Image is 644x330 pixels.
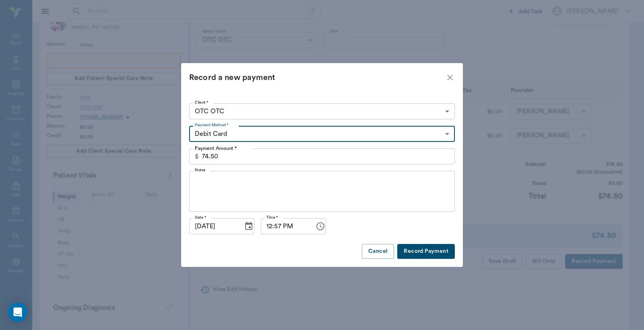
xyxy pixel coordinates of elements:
label: Payment Method * [195,122,229,128]
label: Notes [195,167,206,173]
input: hh:mm aa [261,218,309,234]
button: Choose time, selected time is 12:57 PM [312,218,328,234]
div: Debit Card [189,126,455,142]
p: $ [195,152,199,161]
button: close [445,73,455,82]
label: Date * [195,215,206,220]
input: 0.00 [202,148,455,164]
p: Payment Amount * [195,145,237,152]
label: Time * [266,215,278,220]
div: OTC OTC [189,103,455,119]
button: Choose date, selected date is Sep 4, 2025 [241,218,257,234]
div: Open Intercom Messenger [8,303,27,322]
label: Client * [195,100,208,105]
div: Record a new payment [189,71,445,84]
button: Cancel [362,244,394,259]
button: Record Payment [397,244,455,259]
input: MM/DD/YYYY [189,218,237,234]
